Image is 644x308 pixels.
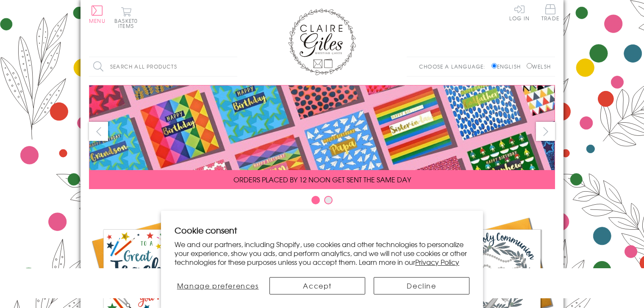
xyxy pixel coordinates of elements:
[419,63,490,70] p: Choose a language:
[374,277,469,294] button: Decline
[509,4,530,21] a: Log In
[89,122,108,141] button: prev
[269,277,365,294] button: Accept
[118,17,138,30] span: 0 items
[177,280,259,291] span: Manage preferences
[89,195,555,209] div: Carousel Pagination
[175,224,469,236] h2: Cookie consent
[527,63,532,69] input: Welsh
[288,8,356,75] img: Claire Giles Greetings Cards
[233,174,411,184] span: ORDERS PLACED BY 12 NOON GET SENT THE SAME DAY
[89,17,105,25] span: Menu
[89,5,105,23] button: Menu
[311,196,320,204] button: Carousel Page 1 (Current Slide)
[229,57,237,76] input: Search
[89,57,237,76] input: Search all products
[527,63,551,70] label: Welsh
[114,7,138,28] button: Basket0 items
[324,196,333,204] button: Carousel Page 2
[491,63,497,69] input: English
[415,257,459,267] a: Privacy Policy
[175,240,469,266] p: We and our partners, including Shopify, use cookies and other technologies to personalize your ex...
[541,4,559,21] span: Trade
[541,4,559,22] a: Trade
[536,122,555,141] button: next
[491,63,525,70] label: English
[175,277,261,294] button: Manage preferences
